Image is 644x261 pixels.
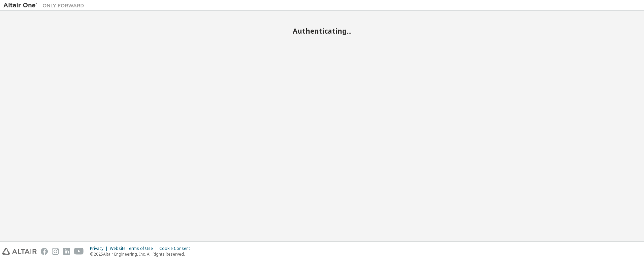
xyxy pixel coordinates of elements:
img: Altair One [3,2,88,9]
h2: Authenticating... [3,27,641,35]
img: altair_logo.svg [2,248,37,255]
div: Website Terms of Use [110,246,159,251]
div: Privacy [90,246,110,251]
p: © 2025 Altair Engineering, Inc. All Rights Reserved. [90,251,194,257]
img: youtube.svg [74,248,84,255]
img: linkedin.svg [63,248,70,255]
img: facebook.svg [41,248,48,255]
img: instagram.svg [52,248,59,255]
div: Cookie Consent [159,246,194,251]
